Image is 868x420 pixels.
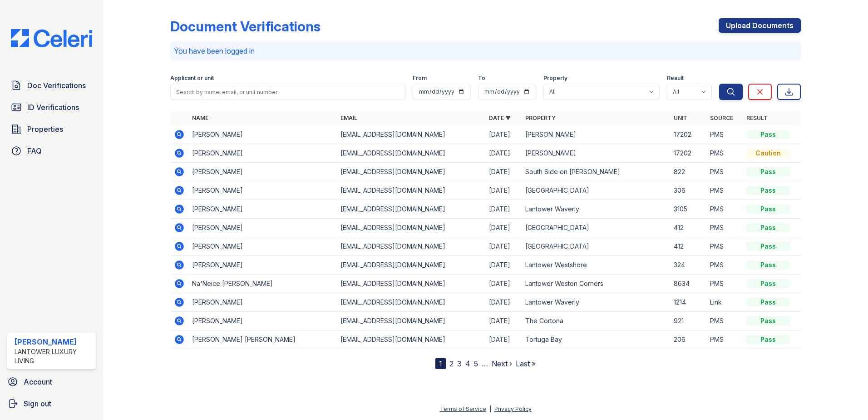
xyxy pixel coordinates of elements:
[670,237,706,256] td: 412
[337,330,485,349] td: [EMAIL_ADDRESS][DOMAIN_NAME]
[670,163,706,181] td: 822
[667,75,684,82] label: Result
[188,312,337,330] td: [PERSON_NAME]
[522,330,670,349] td: Tortuga Bay
[706,219,743,237] td: PMS
[746,149,790,158] div: Caution
[449,359,454,368] a: 2
[706,125,743,144] td: PMS
[670,312,706,330] td: 921
[24,398,51,409] span: Sign out
[440,405,486,412] a: Terms of Service
[522,200,670,219] td: Lantower Waverly
[457,359,462,368] a: 3
[494,405,532,412] a: Privacy Policy
[522,293,670,312] td: Lantower Waverly
[706,200,743,219] td: PMS
[522,125,670,144] td: [PERSON_NAME]
[670,144,706,163] td: 17202
[706,163,743,181] td: PMS
[7,76,96,95] a: Doc Verifications
[7,98,96,116] a: ID Verifications
[337,163,485,181] td: [EMAIL_ADDRESS][DOMAIN_NAME]
[337,200,485,219] td: [EMAIL_ADDRESS][DOMAIN_NAME]
[706,144,743,163] td: PMS
[492,359,512,368] a: Next ›
[482,358,488,369] span: …
[746,186,790,195] div: Pass
[27,124,63,135] span: Properties
[188,163,337,181] td: [PERSON_NAME]
[670,275,706,293] td: 8634
[188,330,337,349] td: [PERSON_NAME] [PERSON_NAME]
[543,75,567,82] label: Property
[522,144,670,163] td: [PERSON_NAME]
[337,293,485,312] td: [EMAIL_ADDRESS][DOMAIN_NAME]
[188,275,337,293] td: Na'Neice [PERSON_NAME]
[188,144,337,163] td: [PERSON_NAME]
[478,75,485,82] label: To
[485,237,522,256] td: [DATE]
[7,120,96,138] a: Properties
[27,102,79,113] span: ID Verifications
[188,237,337,256] td: [PERSON_NAME]
[516,359,536,368] a: Last »
[188,256,337,275] td: [PERSON_NAME]
[188,219,337,237] td: [PERSON_NAME]
[522,181,670,200] td: [GEOGRAPHIC_DATA]
[706,256,743,275] td: PMS
[746,115,768,121] a: Result
[337,237,485,256] td: [EMAIL_ADDRESS][DOMAIN_NAME]
[4,395,99,413] a: Sign out
[485,256,522,275] td: [DATE]
[522,237,670,256] td: [GEOGRAPHIC_DATA]
[337,219,485,237] td: [EMAIL_ADDRESS][DOMAIN_NAME]
[706,312,743,330] td: PMS
[489,405,491,412] div: |
[24,376,52,387] span: Account
[337,256,485,275] td: [EMAIL_ADDRESS][DOMAIN_NAME]
[27,145,42,156] span: FAQ
[710,115,733,121] a: Source
[746,335,790,344] div: Pass
[485,125,522,144] td: [DATE]
[485,181,522,200] td: [DATE]
[485,163,522,181] td: [DATE]
[188,125,337,144] td: [PERSON_NAME]
[489,115,511,121] a: Date ▼
[174,45,797,56] p: You have been logged in
[188,293,337,312] td: [PERSON_NAME]
[706,181,743,200] td: PMS
[337,144,485,163] td: [EMAIL_ADDRESS][DOMAIN_NAME]
[485,144,522,163] td: [DATE]
[4,29,99,47] img: CE_Logo_Blue-a8612792a0a2168367f1c8372b55b34899dd931a85d93a1a3d3e32e68fde9ad4.png
[525,115,556,121] a: Property
[706,330,743,349] td: PMS
[465,359,470,368] a: 4
[522,163,670,181] td: South Side on [PERSON_NAME]
[670,330,706,349] td: 206
[719,18,801,33] a: Upload Documents
[15,347,92,365] div: Lantower Luxury Living
[746,242,790,251] div: Pass
[746,167,790,176] div: Pass
[485,293,522,312] td: [DATE]
[413,75,427,82] label: From
[188,200,337,219] td: [PERSON_NAME]
[522,256,670,275] td: Lantower Westshore
[746,316,790,325] div: Pass
[706,293,743,312] td: Link
[670,293,706,312] td: 1214
[670,219,706,237] td: 412
[435,358,446,369] div: 1
[706,237,743,256] td: PMS
[485,219,522,237] td: [DATE]
[474,359,478,368] a: 5
[337,125,485,144] td: [EMAIL_ADDRESS][DOMAIN_NAME]
[670,125,706,144] td: 17202
[522,312,670,330] td: The Cortona
[670,181,706,200] td: 306
[674,115,687,121] a: Unit
[485,312,522,330] td: [DATE]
